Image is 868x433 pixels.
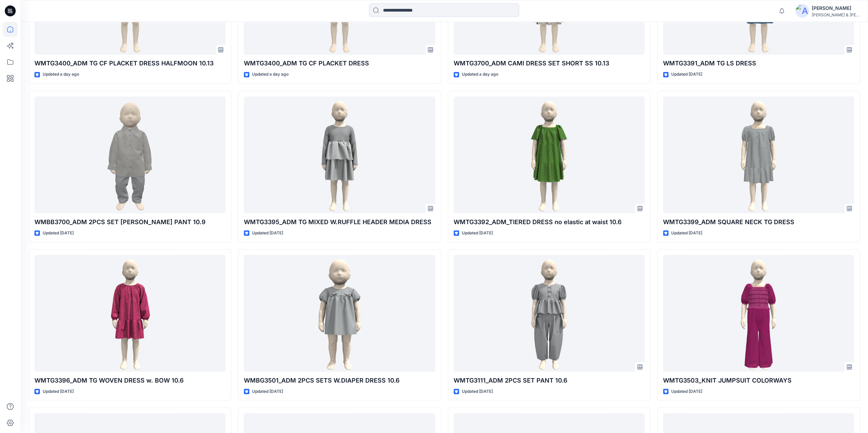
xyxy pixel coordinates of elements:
[462,388,493,395] p: Updated [DATE]
[244,255,435,372] a: WMBG3501_ADM 2PCS SETS W.DIAPER DRESS 10.6
[812,4,859,12] div: [PERSON_NAME]
[34,255,225,372] a: WMTG3396_ADM TG WOVEN DRESS w. BOW 10.6
[244,59,435,68] p: WMTG3400_ADM TG CF PLACKET DRESS
[34,376,225,385] p: WMTG3396_ADM TG WOVEN DRESS w. BOW 10.6
[252,71,289,78] p: Updated a day ago
[43,230,74,237] p: Updated [DATE]
[43,388,74,395] p: Updated [DATE]
[663,59,854,68] p: WMTG3391_ADM TG LS DRESS
[34,217,225,227] p: WMBB3700_ADM 2PCS SET [PERSON_NAME] PANT 10.9
[244,96,435,213] a: WMTG3395_ADM TG MIXED W.RUFFLE HEADER MEDIA DRESS
[34,96,225,213] a: WMBB3700_ADM 2PCS SET LS W. PANT 10.9
[454,217,645,227] p: WMTG3392_ADM_TIERED DRESS no elastic at waist 10.6
[671,230,702,237] p: Updated [DATE]
[244,376,435,385] p: WMBG3501_ADM 2PCS SETS W.DIAPER DRESS 10.6
[795,4,809,18] img: avatar
[43,71,79,78] p: Updated a day ago
[454,376,645,385] p: WMTG3111_ADM 2PCS SET PANT 10.6
[34,59,225,68] p: WMTG3400_ADM TG CF PLACKET DRESS HALFMOON 10.13
[663,376,854,385] p: WMTG3503_KNIT JUMPSUIT COLORWAYS
[462,230,493,237] p: Updated [DATE]
[663,96,854,213] a: WMTG3399_ADM SQUARE NECK TG DRESS
[812,12,859,17] div: [PERSON_NAME] & [PERSON_NAME]
[454,59,645,68] p: WMTG3700_ADM CAMI DRESS SET SHORT SS 10.13
[252,388,283,395] p: Updated [DATE]
[252,230,283,237] p: Updated [DATE]
[454,255,645,372] a: WMTG3111_ADM 2PCS SET PANT 10.6
[244,217,435,227] p: WMTG3395_ADM TG MIXED W.RUFFLE HEADER MEDIA DRESS
[462,71,498,78] p: Updated a day ago
[663,255,854,372] a: WMTG3503_KNIT JUMPSUIT COLORWAYS
[454,96,645,213] a: WMTG3392_ADM_TIERED DRESS no elastic at waist 10.6
[663,217,854,227] p: WMTG3399_ADM SQUARE NECK TG DRESS
[671,71,702,78] p: Updated [DATE]
[671,388,702,395] p: Updated [DATE]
